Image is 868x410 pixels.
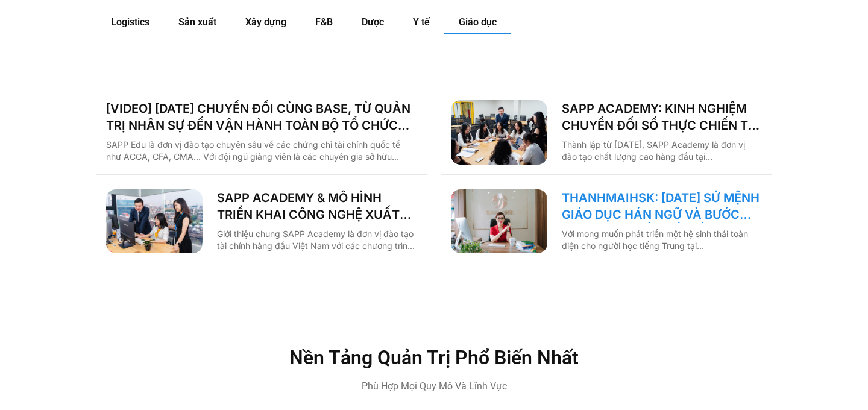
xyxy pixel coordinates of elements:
[111,16,149,28] span: Logistics
[217,228,417,252] p: Giới thiệu chung SAPP Academy là đơn vị đào tạo tài chính hàng đầu Việt Nam với các chương trình ...
[245,16,286,28] span: Xây dựng
[217,189,417,223] a: SAPP ACADEMY & MÔ HÌNH TRIỂN KHAI CÔNG NGHỆ XUẤT PHÁT TỪ TƯ DUY QUẢN TRỊ
[106,100,417,134] a: [VIDEO] [DATE] CHUYỂN ĐỔI CÙNG BASE, TỪ QUẢN TRỊ NHÂN SỰ ĐẾN VẬN HÀNH TOÀN BỘ TỔ CHỨC TẠI [GEOGRA...
[459,16,497,28] span: Giáo dục
[106,139,417,163] p: SAPP Edu là đơn vị đào tạo chuyên sâu về các chứng chỉ tài chính quốc tế như ACCA, CFA, CMA… Với ...
[315,16,333,28] span: F&B
[178,16,216,28] span: Sản xuất
[96,11,772,263] div: Các tab. Mở mục bằng phím Enter hoặc Space, đóng bằng phím Esc và di chuyển bằng các phím mũi tên.
[562,100,762,134] a: SAPP ACADEMY: KINH NGHIỆM CHUYỂN ĐỐI SỐ THỰC CHIẾN TỪ TƯ DUY QUẢN TRỊ VỮNG
[178,348,690,367] h2: Nền Tảng Quản Trị Phổ Biến Nhất
[178,379,690,394] p: Phù Hợp Mọi Quy Mô Và Lĩnh Vực
[562,228,762,252] p: Với mong muốn phát triển một hệ sinh thái toàn diện cho người học tiếng Trung tại [GEOGRAPHIC_DAT...
[362,16,384,28] span: Dược
[451,189,547,254] img: Thanh Mai HSK chuyển đổi số cùng base
[562,189,762,223] a: THANHMAIHSK: [DATE] SỨ MỆNH GIÁO DỤC HÁN NGỮ VÀ BƯỚC NGOẶT CHUYỂN ĐỔI SỐ
[562,139,762,163] p: Thành lập từ [DATE], SAPP Academy là đơn vị đào tạo chất lượng cao hàng đầu tại [GEOGRAPHIC_DATA]...
[413,16,430,28] span: Y tế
